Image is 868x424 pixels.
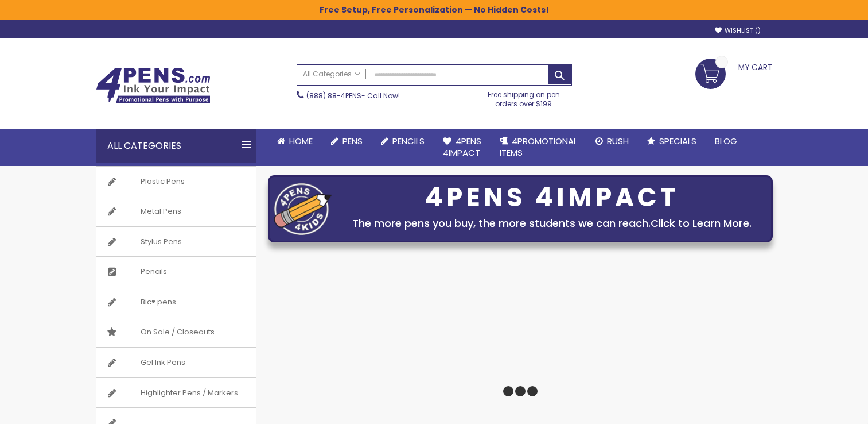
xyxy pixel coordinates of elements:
[289,135,313,147] span: Home
[476,86,572,109] div: Free shipping on pen orders over $199
[342,135,363,147] span: Pens
[96,257,256,287] a: Pencils
[306,91,400,101] span: - Call Now!
[96,196,256,226] a: Metal Pens
[129,378,250,408] span: Highlighter Pens / Markers
[96,348,256,377] a: Gel Ink Pens
[706,129,746,154] a: Blog
[607,135,629,147] span: Rush
[651,216,752,230] a: Click to Learn More.
[129,227,193,257] span: Stylus Pens
[129,167,196,196] span: Plastic Pens
[96,227,256,257] a: Stylus Pens
[96,67,211,104] img: 4Pens Custom Pens and Promotional Products
[715,26,761,35] a: Wishlist
[96,167,256,196] a: Plastic Pens
[129,257,178,287] span: Pencils
[337,186,766,210] div: 4PENS 4IMPACT
[337,215,766,232] div: The more pens you buy, the more students we can reach.
[96,287,256,317] a: Bic® pens
[129,287,188,317] span: Bic® pens
[392,135,425,147] span: Pencils
[443,135,481,159] span: 4Pens 4impact
[274,183,332,235] img: four_pen_logo.png
[715,135,737,147] span: Blog
[297,65,366,84] a: All Categories
[586,129,638,154] a: Rush
[306,91,361,101] a: (888) 88-4PENS
[96,129,256,163] div: All Categories
[129,348,197,377] span: Gel Ink Pens
[491,129,586,166] a: 4PROMOTIONALITEMS
[659,135,696,147] span: Specials
[268,129,322,154] a: Home
[434,129,491,166] a: 4Pens4impact
[303,70,360,79] span: All Categories
[322,129,372,154] a: Pens
[500,135,577,159] span: 4PROMOTIONAL ITEMS
[372,129,434,154] a: Pencils
[96,378,256,408] a: Highlighter Pens / Markers
[638,129,706,154] a: Specials
[96,317,256,347] a: On Sale / Closeouts
[129,317,226,347] span: On Sale / Closeouts
[129,196,193,226] span: Metal Pens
